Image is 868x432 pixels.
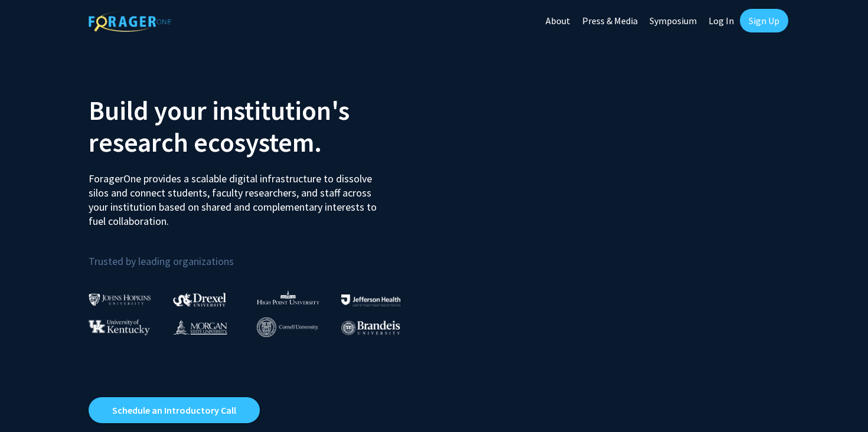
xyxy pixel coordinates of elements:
img: ForagerOne Logo [89,11,171,32]
p: Trusted by leading organizations [89,238,425,270]
img: High Point University [257,290,319,305]
h2: Build your institution's research ecosystem. [89,94,425,158]
img: Thomas Jefferson University [341,294,400,306]
img: Morgan State University [173,319,227,335]
img: Johns Hopkins University [89,293,151,306]
a: Opens in a new tab [89,397,260,423]
img: Brandeis University [341,320,400,335]
img: University of Kentucky [89,319,150,335]
img: Cornell University [257,318,318,337]
p: ForagerOne provides a scalable digital infrastructure to dissolve silos and connect students, fac... [89,163,385,228]
img: Drexel University [173,293,226,306]
a: Sign Up [740,9,788,32]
